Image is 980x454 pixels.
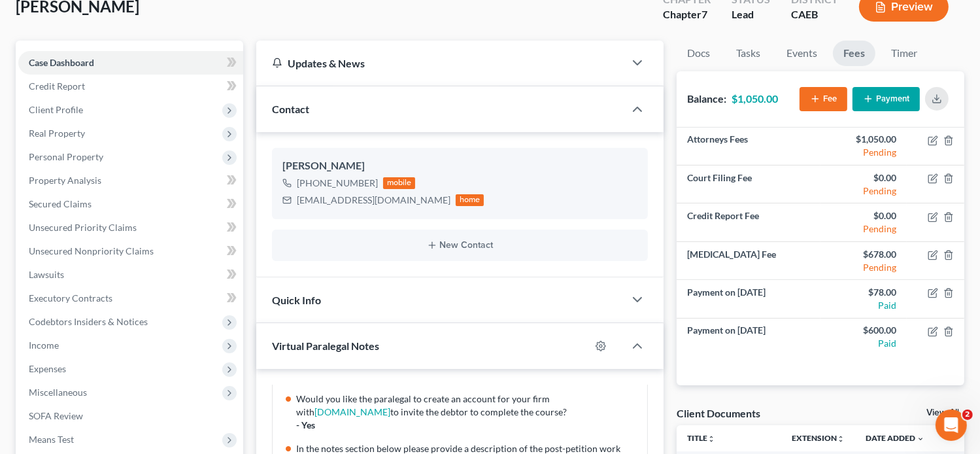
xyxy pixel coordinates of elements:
[29,387,87,398] span: Miscellaneous
[18,263,243,287] a: Lawsuits
[792,433,845,443] a: Extensionunfold_more
[29,222,137,233] span: Unsecured Priority Claims
[917,435,924,443] i: expand_more
[29,245,154,256] span: Unsecured Nonpriority Claims
[831,184,896,198] div: Pending
[831,299,896,312] div: Paid
[732,92,778,105] strong: $1,050.00
[881,41,928,66] a: Timer
[296,393,640,419] div: Would you like the paralegal to create an account for your firm with to invite the debtor to comp...
[383,177,416,189] div: mobile
[282,240,638,251] button: New Contact
[866,433,924,443] a: Date Added expand_more
[831,146,896,159] div: Pending
[282,158,638,174] div: [PERSON_NAME]
[687,433,715,443] a: Titleunfold_more
[831,337,896,350] div: Paid
[677,241,820,279] td: [MEDICAL_DATA] Fee
[800,87,847,111] button: Fee
[296,419,640,432] div: - Yes
[701,8,707,20] span: 7
[677,41,720,66] a: Docs
[29,316,148,327] span: Codebtors Insiders & Notices
[29,151,103,162] span: Personal Property
[831,248,896,261] div: $678.00
[687,92,726,105] strong: Balance:
[29,128,85,139] span: Real Property
[29,410,83,421] span: SOFA Review
[18,75,243,98] a: Credit Report
[29,292,112,304] span: Executory Contracts
[29,57,94,68] span: Case Dashboard
[272,294,321,306] span: Quick Info
[18,287,243,310] a: Executory Contracts
[791,7,838,22] div: CAEB
[831,261,896,274] div: Pending
[18,51,243,75] a: Case Dashboard
[29,363,66,374] span: Expenses
[663,7,711,22] div: Chapter
[831,286,896,299] div: $78.00
[726,41,771,66] a: Tasks
[831,222,896,236] div: Pending
[831,171,896,184] div: $0.00
[272,103,309,115] span: Contact
[831,133,896,146] div: $1,050.00
[272,340,379,352] span: Virtual Paralegal Notes
[29,340,59,351] span: Income
[833,41,875,66] a: Fees
[677,203,820,241] td: Credit Report Fee
[18,404,243,428] a: SOFA Review
[732,7,770,22] div: Lead
[29,269,64,280] span: Lawsuits
[962,410,973,420] span: 2
[314,406,390,417] a: [DOMAIN_NAME]
[707,435,715,443] i: unfold_more
[18,239,243,263] a: Unsecured Nonpriority Claims
[29,198,92,209] span: Secured Claims
[831,324,896,337] div: $600.00
[776,41,828,66] a: Events
[837,435,845,443] i: unfold_more
[29,104,83,115] span: Client Profile
[272,56,609,70] div: Updates & News
[456,194,484,206] div: home
[831,209,896,222] div: $0.00
[677,318,820,356] td: Payment on [DATE]
[677,166,820,203] td: Court Filing Fee
[677,406,760,420] div: Client Documents
[926,408,959,417] a: View All
[29,80,85,92] span: Credit Report
[29,175,101,186] span: Property Analysis
[297,177,378,190] div: [PHONE_NUMBER]
[29,434,74,445] span: Means Test
[18,192,243,216] a: Secured Claims
[18,169,243,192] a: Property Analysis
[853,87,920,111] button: Payment
[677,128,820,166] td: Attorneys Fees
[297,194,450,207] div: [EMAIL_ADDRESS][DOMAIN_NAME]
[18,216,243,239] a: Unsecured Priority Claims
[936,410,967,441] iframe: Intercom live chat
[677,280,820,318] td: Payment on [DATE]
